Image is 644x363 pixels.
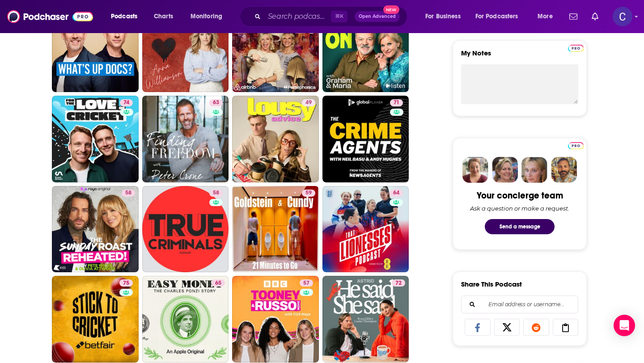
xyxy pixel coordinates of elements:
[492,157,518,183] img: Barbara Profile
[359,14,396,19] span: Open Advanced
[213,98,219,107] span: 63
[469,296,571,313] input: Email address or username...
[232,186,319,273] a: 59
[123,279,129,288] span: 75
[322,6,409,93] a: 80
[119,279,133,287] a: 75
[568,142,584,149] img: Podchaser Pro
[52,276,139,363] a: 75
[105,9,149,24] button: open menu
[461,49,578,64] label: My Notes
[232,6,319,93] a: 79
[521,157,547,183] img: Jules Profile
[523,319,549,336] a: Share on Reddit
[477,190,563,201] div: Your concierge team
[465,319,491,336] a: Share on Facebook
[213,189,219,198] span: 58
[394,98,399,107] span: 71
[419,9,472,24] button: open menu
[551,157,577,183] img: Jon Profile
[331,11,347,22] span: ⌘ K
[355,11,400,22] button: Open AdvancedNew
[383,5,399,14] span: New
[613,7,632,26] button: Show profile menu
[392,279,405,287] a: 72
[302,99,315,106] a: 49
[148,9,178,24] a: Charts
[462,157,488,183] img: Sydney Profile
[142,276,229,363] a: 65
[568,43,584,52] a: Pro website
[425,10,461,23] span: For Business
[613,7,632,26] img: User Profile
[305,189,312,198] span: 59
[142,186,229,273] a: 58
[553,319,579,336] a: Copy Link
[494,319,520,336] a: Share on X/Twitter
[614,315,635,336] div: Open Intercom Messenger
[322,276,409,363] a: 72
[184,9,234,24] button: open menu
[300,279,313,287] a: 57
[232,96,319,182] a: 49
[212,279,225,287] a: 65
[613,7,632,26] span: Logged in as publicityxxtina
[209,99,223,106] a: 63
[122,190,135,197] a: 58
[461,280,522,288] h3: Share This Podcast
[470,205,569,212] div: Ask a question or make a request.
[395,279,402,288] span: 72
[232,276,319,363] a: 57
[52,186,139,273] a: 58
[303,279,309,288] span: 57
[568,45,584,52] img: Podchaser Pro
[390,190,403,197] a: 64
[393,189,399,198] span: 64
[120,99,133,106] a: 74
[123,98,129,107] span: 74
[209,190,223,197] a: 58
[125,189,131,198] span: 58
[322,186,409,273] a: 64
[531,9,564,24] button: open menu
[111,10,137,23] span: Podcasts
[248,6,416,27] div: Search podcasts, credits, & more...
[470,9,531,24] button: open menu
[485,219,555,234] button: Send a message
[154,10,173,23] span: Charts
[302,190,315,197] a: 59
[588,9,602,24] a: Show notifications dropdown
[52,96,139,182] a: 74
[7,8,93,25] img: Podchaser - Follow, Share and Rate Podcasts
[264,9,331,24] input: Search podcasts, credits, & more...
[568,141,584,149] a: Pro website
[142,96,229,182] a: 63
[305,98,312,107] span: 49
[390,99,403,106] a: 71
[475,10,518,23] span: For Podcasters
[322,96,409,182] a: 71
[52,6,139,93] a: 76
[191,10,222,23] span: Monitoring
[461,295,578,313] div: Search followers
[538,10,553,23] span: More
[566,9,581,24] a: Show notifications dropdown
[215,279,221,288] span: 65
[142,6,229,93] a: 69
